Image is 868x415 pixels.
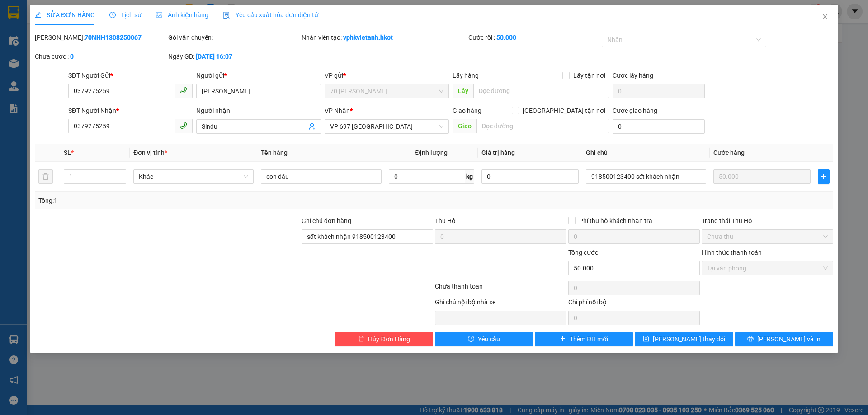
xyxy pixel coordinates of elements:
button: Close [812,5,838,30]
div: SĐT Người Gửi [68,70,193,80]
span: Tên hàng [261,149,288,156]
span: Tổng cước [568,249,598,256]
div: Trạng thái Thu Hộ [702,216,833,226]
span: Yêu cầu [478,334,500,344]
button: delete [38,169,53,184]
b: [DATE] 16:07 [196,53,232,60]
span: Phí thu hộ khách nhận trả [576,216,656,226]
button: exclamation-circleYêu cầu [435,332,533,346]
span: save [643,336,649,343]
label: Hình thức thanh toán [702,249,762,256]
span: VP Nhận [325,107,350,114]
span: Thêm ĐH mới [570,334,608,344]
span: phone [180,87,187,94]
button: plusThêm ĐH mới [535,332,633,346]
span: VP 697 Điện Biên Phủ [330,120,443,133]
div: Gói vận chuyển: [168,33,300,42]
div: Chưa thanh toán [434,281,567,297]
span: Chưa thu [707,230,828,243]
b: 50.000 [496,34,516,41]
div: Chi phí nội bộ [568,297,700,311]
span: Lấy tận nơi [570,70,609,80]
span: Đơn vị tính [133,149,167,156]
span: Lịch sử [109,11,142,19]
span: Hủy Đơn Hàng [368,334,410,344]
img: icon [223,12,230,19]
div: Chưa cước : [35,51,166,61]
input: Cước lấy hàng [613,84,705,98]
span: kg [465,169,474,184]
span: clock-circle [109,12,116,18]
label: Cước lấy hàng [613,72,653,79]
input: VD: Bàn, Ghế [261,169,381,184]
b: 70NHH1308250067 [85,34,142,41]
div: SĐT Người Nhận [68,106,193,116]
div: Nhân viên tạo: [302,33,467,42]
span: SỬA ĐƠN HÀNG [35,11,95,19]
span: Giao hàng [453,107,481,114]
th: Ghi chú [582,144,710,162]
label: Cước giao hàng [613,107,657,114]
span: [PERSON_NAME] và In [757,334,821,344]
span: Cước hàng [713,149,745,156]
span: close [821,13,829,20]
label: Ghi chú đơn hàng [302,217,351,224]
span: [GEOGRAPHIC_DATA] tận nơi [519,106,609,116]
div: Cước rồi : [468,33,600,42]
input: Ghi chú đơn hàng [302,229,433,244]
span: [PERSON_NAME] thay đổi [653,334,725,344]
input: Dọc đường [473,84,609,98]
span: Yêu cầu xuất hóa đơn điện tử [223,11,318,19]
div: VP gửi [325,70,449,80]
input: Cước giao hàng [613,119,705,134]
span: exclamation-circle [468,336,474,343]
input: 0 [713,169,811,184]
b: vphkvietanh.hkot [343,34,393,41]
div: Ghi chú nội bộ nhà xe [435,297,566,311]
span: Lấy hàng [453,72,479,79]
span: Thu Hộ [435,217,456,224]
span: Ảnh kiện hàng [156,11,208,19]
span: 70 Nguyễn Hữu Huân [330,84,443,98]
input: Dọc đường [476,119,609,133]
span: SL [64,149,71,156]
button: plus [818,169,830,184]
span: delete [358,336,364,343]
div: Người nhận [196,106,321,116]
button: save[PERSON_NAME] thay đổi [635,332,733,346]
span: picture [156,12,162,18]
span: Lấy [453,84,473,98]
input: Ghi Chú [586,169,706,184]
button: deleteHủy Đơn Hàng [335,332,433,346]
span: phone [180,122,187,129]
span: Giá trị hàng [481,149,515,156]
span: plus [818,173,829,180]
button: printer[PERSON_NAME] và In [735,332,833,346]
div: Người gửi [196,70,321,80]
span: plus [560,336,566,343]
span: Khác [139,170,248,183]
div: [PERSON_NAME]: [35,33,166,42]
span: Giao [453,119,476,133]
div: Tổng: 1 [38,196,335,205]
span: Tại văn phòng [707,261,828,275]
span: edit [35,12,41,18]
b: 0 [70,53,74,60]
span: user-add [308,123,316,130]
div: Ngày GD: [168,51,300,61]
span: Định lượng [415,149,448,156]
span: printer [747,336,754,343]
